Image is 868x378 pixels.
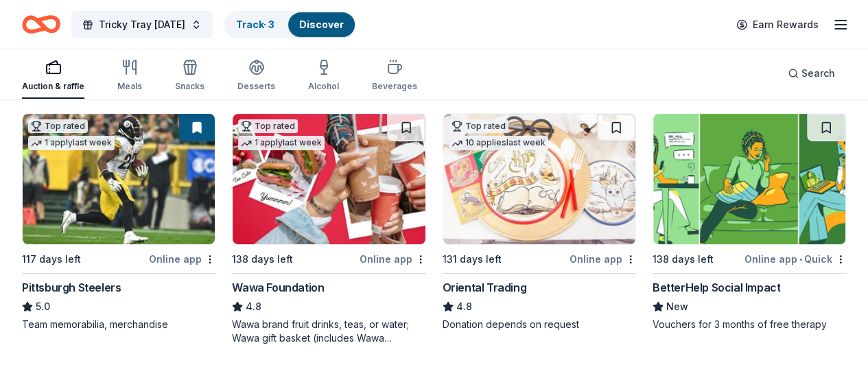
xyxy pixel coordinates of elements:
div: Auction & raffle [22,81,84,92]
div: Meals [117,81,142,92]
div: 138 days left [232,251,293,268]
img: Image for Wawa Foundation [233,114,425,244]
div: Pittsburgh Steelers [22,279,121,296]
a: Image for Wawa FoundationTop rated1 applylast week138 days leftOnline appWawa Foundation4.8Wawa b... [232,113,425,345]
div: Snacks [175,81,204,92]
button: Snacks [175,54,204,99]
button: Tricky Tray [DATE] [71,11,213,38]
span: • [799,254,802,265]
div: 1 apply last week [238,136,325,150]
div: Top rated [28,119,88,133]
div: Beverages [372,81,417,92]
a: Image for BetterHelp Social Impact138 days leftOnline app•QuickBetterHelp Social ImpactNewVoucher... [653,113,846,331]
a: Earn Rewards [728,12,827,37]
div: Online app [570,250,636,268]
div: Wawa Foundation [232,279,324,296]
a: Track· 3 [236,19,274,30]
div: Vouchers for 3 months of free therapy [653,318,846,331]
div: 138 days left [653,251,714,268]
img: Image for Pittsburgh Steelers [23,114,215,244]
button: Auction & raffle [22,54,84,99]
span: Search [801,65,835,82]
span: 5.0 [36,298,50,315]
div: 117 days left [22,251,81,268]
img: Image for BetterHelp Social Impact [653,114,845,244]
a: Image for Pittsburgh SteelersTop rated1 applylast week117 days leftOnline appPittsburgh Steelers5... [22,113,215,331]
div: Alcohol [308,81,339,92]
div: 10 applies last week [449,136,548,150]
div: Online app [149,250,215,268]
a: Home [22,8,60,40]
img: Image for Oriental Trading [443,114,635,244]
div: 1 apply last week [28,136,115,150]
a: Image for Oriental TradingTop rated10 applieslast week131 days leftOnline appOriental Trading4.8D... [443,113,636,331]
div: Oriental Trading [443,279,527,296]
div: Top rated [449,119,508,133]
div: Team memorabilia, merchandise [22,318,215,331]
div: BetterHelp Social Impact [653,279,780,296]
div: Online app Quick [744,250,846,268]
button: Alcohol [308,54,339,99]
div: Online app [360,250,426,268]
button: Meals [117,54,142,99]
span: New [666,298,688,315]
button: Search [777,60,846,87]
div: 131 days left [443,251,502,268]
button: Track· 3Discover [224,11,356,38]
span: 4.8 [456,298,472,315]
button: Beverages [372,54,417,99]
div: Donation depends on request [443,318,636,331]
div: Top rated [238,119,298,133]
span: 4.8 [246,298,261,315]
span: Tricky Tray [DATE] [99,16,185,33]
button: Desserts [237,54,275,99]
div: Desserts [237,81,275,92]
a: Discover [299,19,344,30]
div: Wawa brand fruit drinks, teas, or water; Wawa gift basket (includes Wawa products and coupons) [232,318,425,345]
